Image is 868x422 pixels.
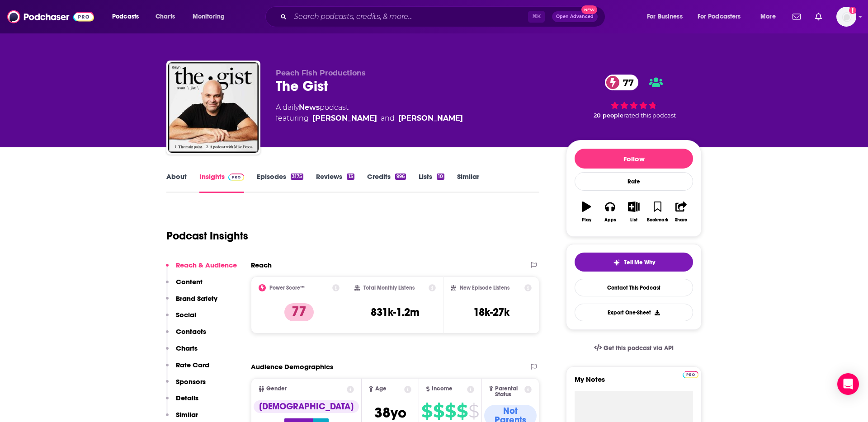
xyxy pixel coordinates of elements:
button: Contacts [166,327,206,344]
span: 77 [614,75,638,90]
a: Podchaser - Follow, Share and Rate Podcasts [7,8,94,25]
span: Income [432,386,453,392]
p: Reach & Audience [176,261,237,269]
p: Sponsors [176,377,206,386]
span: Logged in as JamesRod2024 [836,7,856,27]
button: Social [166,310,196,327]
div: 10 [437,173,444,180]
img: Podchaser Pro [683,371,698,378]
div: A daily podcast [276,102,463,124]
button: Bookmark [646,196,669,228]
h3: 18k-27k [473,305,509,319]
a: Charts [150,9,180,24]
img: tell me why sparkle [613,259,620,266]
span: Monitoring [193,10,225,23]
svg: Add a profile image [849,7,856,14]
button: Play [575,196,598,228]
a: Similar [457,172,479,193]
p: Details [176,394,198,402]
p: Contacts [176,327,206,336]
h2: Power Score™ [269,285,305,291]
div: List [630,217,637,223]
span: $ [445,404,456,418]
span: Podcasts [112,10,139,23]
button: Apps [598,196,622,228]
span: Charts [156,10,175,23]
a: InsightsPodchaser Pro [199,172,244,193]
button: Charts [166,344,198,361]
a: Get this podcast via API [587,337,681,359]
span: Peach Fish Productions [276,69,366,77]
button: Rate Card [166,361,209,377]
div: Apps [604,217,616,223]
div: 77 20 peoplerated this podcast [566,69,702,125]
button: tell me why sparkleTell Me Why [575,253,693,272]
p: Charts [176,344,198,352]
a: News [299,103,320,112]
a: Episodes3175 [257,172,303,193]
button: open menu [186,9,236,24]
div: Share [675,217,687,223]
span: rated this podcast [623,112,676,119]
p: Similar [176,410,198,419]
input: Search podcasts, credits, & more... [290,9,528,24]
a: Contact This Podcast [575,279,693,296]
span: For Podcasters [698,10,741,23]
p: Content [176,277,203,286]
button: Export One-Sheet [575,304,693,321]
h2: New Episode Listens [460,285,509,291]
a: About [166,172,187,193]
img: The Gist [168,62,259,153]
a: Show notifications dropdown [811,9,826,24]
span: Tell Me Why [624,259,655,266]
button: open menu [641,9,694,24]
a: Mike Pesca [312,113,377,124]
a: Pro website [683,370,698,378]
button: List [622,196,646,228]
button: Share [670,196,693,228]
div: Play [582,217,591,223]
span: Open Advanced [556,14,594,19]
button: Show profile menu [836,7,856,27]
h2: Audience Demographics [251,362,333,371]
h3: 831k-1.2m [371,305,420,319]
button: Content [166,277,203,294]
span: 20 people [594,112,623,119]
h1: Podcast Insights [166,229,248,243]
button: Details [166,394,198,410]
img: Podchaser Pro [228,173,244,181]
p: Social [176,310,196,319]
label: My Notes [575,375,693,391]
a: Reviews13 [316,172,354,193]
span: New [581,5,598,14]
div: 996 [395,173,406,180]
span: and [381,113,395,124]
p: Brand Safety [176,294,217,303]
span: Gender [266,386,287,392]
button: open menu [692,9,754,24]
span: 38 yo [374,404,406,422]
button: open menu [106,9,151,24]
span: Age [375,386,387,392]
div: 13 [347,173,354,180]
span: $ [468,404,479,418]
button: Reach & Audience [166,261,237,277]
div: 3175 [291,173,303,180]
div: Bookmark [647,217,668,223]
span: Parental Status [495,386,523,398]
div: Open Intercom Messenger [837,373,859,395]
span: More [760,10,776,23]
span: Get this podcast via API [604,344,674,352]
div: [DEMOGRAPHIC_DATA] [254,400,359,413]
button: Open AdvancedNew [552,11,598,22]
button: open menu [754,9,787,24]
h2: Reach [251,261,272,269]
div: [PERSON_NAME] [398,113,463,124]
a: Credits996 [367,172,406,193]
div: Rate [575,172,693,191]
a: Show notifications dropdown [789,9,804,24]
span: $ [421,404,432,418]
span: ⌘ K [528,11,545,23]
span: For Business [647,10,683,23]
